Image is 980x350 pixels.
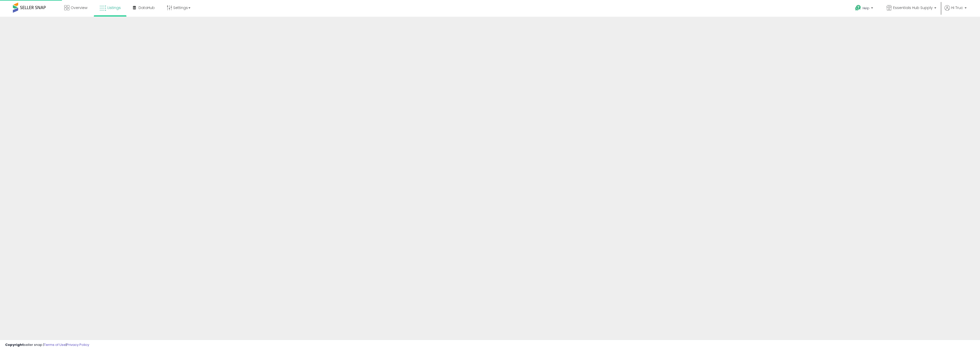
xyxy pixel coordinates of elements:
[855,5,861,11] i: Get Help
[945,5,967,17] a: Hi Truc
[893,5,933,10] span: Essentials Hub Supply
[139,5,155,10] span: DataHub
[107,5,121,10] span: Listings
[951,5,963,10] span: Hi Truc
[851,1,878,17] a: Help
[863,6,869,10] span: Help
[71,5,87,10] span: Overview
